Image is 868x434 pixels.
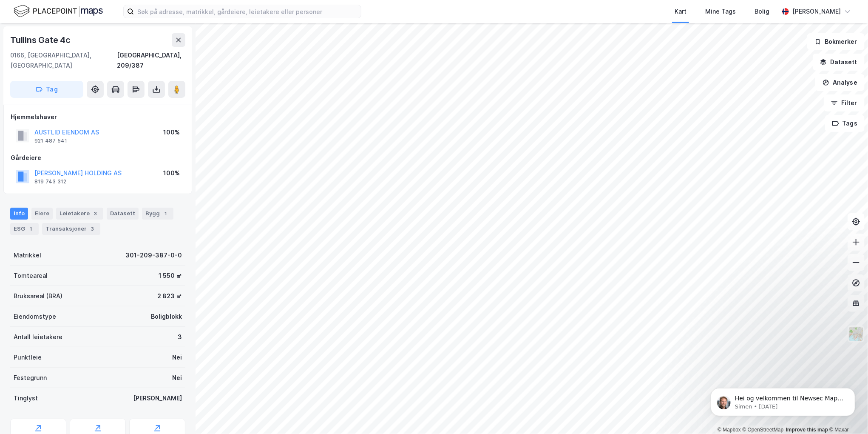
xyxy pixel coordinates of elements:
[157,291,182,301] div: 2 823 ㎡
[178,332,182,342] div: 3
[172,352,182,363] div: Nei
[172,373,182,383] div: Nei
[151,311,182,322] div: Boligblokk
[10,208,28,220] div: Info
[134,5,361,18] input: Søk på adresse, matrikkel, gårdeiere, leietakere eller personer
[824,94,865,111] button: Filter
[718,427,741,433] a: Mapbox
[56,208,103,220] div: Leietakere
[792,6,841,17] div: [PERSON_NAME]
[14,4,103,19] img: logo.f888ab2527a4732fd821a326f86c7f29.svg
[815,74,865,91] button: Analyse
[786,427,828,433] a: Improve this map
[107,208,139,220] div: Datasett
[91,209,100,218] div: 3
[10,81,83,98] button: Tag
[14,291,62,301] div: Bruksareal (BRA)
[743,427,784,433] a: OpenStreetMap
[14,271,48,281] div: Tomteareal
[705,6,736,17] div: Mine Tags
[27,225,35,233] div: 1
[755,6,769,17] div: Bolig
[675,6,686,17] div: Kart
[14,311,56,322] div: Eiendomstype
[162,209,170,218] div: 1
[163,127,180,137] div: 100%
[34,178,66,185] div: 819 743 312
[14,332,62,342] div: Antall leietakere
[14,250,41,260] div: Matrikkel
[10,33,72,47] div: Tullins Gate 4c
[88,225,97,233] div: 3
[10,50,117,71] div: 0166, [GEOGRAPHIC_DATA], [GEOGRAPHIC_DATA]
[848,326,864,342] img: Z
[11,153,185,163] div: Gårdeiere
[14,393,38,403] div: Tinglyst
[807,33,865,50] button: Bokmerker
[163,168,180,178] div: 100%
[813,54,865,71] button: Datasett
[117,50,185,71] div: [GEOGRAPHIC_DATA], 209/387
[31,208,53,220] div: Eiere
[142,208,173,220] div: Bygg
[10,223,39,235] div: ESG
[42,223,100,235] div: Transaksjoner
[11,112,185,122] div: Hjemmelshaver
[159,271,182,281] div: 1 550 ㎡
[34,137,67,144] div: 921 487 541
[14,352,42,363] div: Punktleie
[698,370,868,430] iframe: Intercom notifications message
[825,115,865,132] button: Tags
[14,373,47,383] div: Festegrunn
[125,250,182,260] div: 301-209-387-0-0
[133,393,182,403] div: [PERSON_NAME]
